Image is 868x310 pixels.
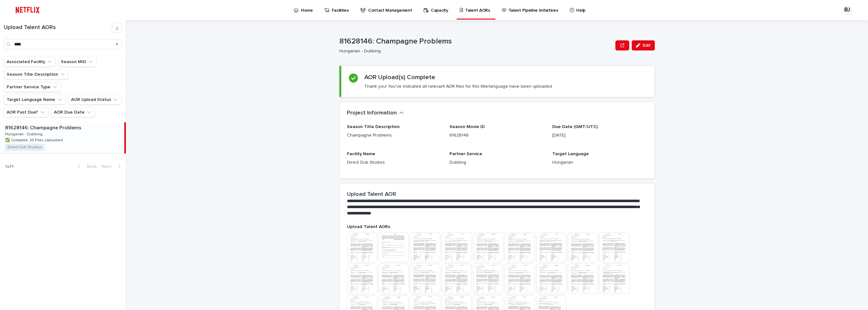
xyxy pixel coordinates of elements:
h2: Project Information [347,110,397,117]
span: Season Movie ID [449,125,485,129]
button: Season Title Description [4,69,68,79]
button: Target Language Name [4,95,66,105]
button: AOR Past Due? [4,107,49,117]
button: Edit [632,40,655,50]
span: Back [83,164,97,169]
input: Search [4,39,122,49]
span: Season Title Description [347,125,400,129]
p: 81628146 [449,132,544,139]
p: Champagne Problems [347,132,442,139]
p: 81628146: Champagne Problems [339,37,613,46]
span: Edit [643,43,651,48]
button: AOR Due Date [51,107,95,117]
h2: Upload Talent AOR [347,191,396,198]
p: ✅ Complete: 25 Files Uploaded [5,137,64,143]
span: Facility Name [347,152,375,156]
p: 81628146: Champagne Problems [5,124,83,131]
span: Upload Talent AORs [347,225,390,229]
div: BJ [842,5,852,15]
p: Hungarian [552,159,647,166]
button: Partner Service Type [4,82,61,92]
p: [DATE] [552,132,647,139]
h2: AOR Upload(s) Complete [364,73,435,81]
p: Dubbing [449,159,544,166]
button: Project Information [347,110,404,117]
h1: Upload Talent AORs [4,24,112,31]
p: Thank you! You've indicated all relevant AOR files for this title/language have been uploaded. [364,84,553,89]
span: Partner Service [449,152,482,156]
button: Season MID [58,57,97,67]
p: Hungarian - Dubbing [339,49,610,54]
span: Target Language [552,152,589,156]
p: Direct Dub Studios [347,159,442,166]
button: AOR Upload Status [68,95,121,105]
button: Next [99,164,126,169]
p: Hungarian - Dubbing [5,131,44,137]
span: Due Date (GMT/UTC) [552,125,598,129]
a: Direct Dub Studios [8,145,42,149]
img: ifQbXi3ZQGMSEF7WDB7W [13,4,43,16]
span: Next [102,164,115,169]
button: Associated Facility [4,57,56,67]
button: Back [73,164,99,169]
